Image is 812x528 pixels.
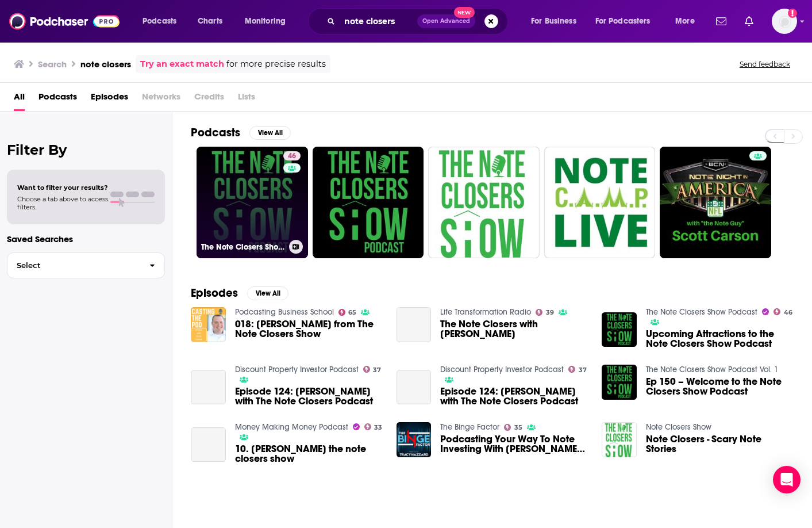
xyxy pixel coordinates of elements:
div: Open Intercom Messenger [773,466,801,493]
a: Episode 124: Scott Carson with The Note Closers Podcast [397,370,432,405]
span: Want to filter your results? [17,183,108,192]
a: Discount Property Investor Podcast [440,365,564,374]
h2: Filter By [7,141,165,158]
button: Send feedback [736,59,794,69]
a: 10. Scott Carson the note closers show [235,444,383,464]
a: 33 [364,423,383,430]
span: 46 [784,310,792,315]
a: The Binge Factor [440,422,499,432]
a: Show notifications dropdown [740,12,758,31]
span: Charts [198,13,222,29]
span: Podcasts [143,13,176,29]
p: Saved Searches [7,234,165,244]
span: for more precise results [226,58,326,71]
img: Note Closers - Scary Note Stories [602,422,637,457]
a: 35 [504,424,522,431]
button: open menu [667,12,709,30]
span: Open Advanced [422,18,470,24]
img: Ep 150 – Welcome to the Note Closers Show Podcast [602,365,637,400]
img: Upcoming Attractions to the Note Closers Show Podcast [602,312,637,347]
span: Episode 124: [PERSON_NAME] with The Note Closers Podcast [235,387,383,406]
button: Select [7,252,165,278]
a: The Note Closers with Scott Carson [440,319,588,339]
img: Podchaser - Follow, Share and Rate Podcasts [9,10,120,32]
span: Networks [142,87,180,111]
span: New [454,7,475,18]
h2: Podcasts [191,125,240,140]
span: The Note Closers with [PERSON_NAME] [440,319,588,339]
span: Select [7,262,140,269]
img: User Profile [772,9,797,34]
span: 10. [PERSON_NAME] the note closers show [235,444,383,464]
svg: Add a profile image [788,9,797,18]
a: Ep 150 – Welcome to the Note Closers Show Podcast [646,377,794,396]
span: 39 [546,310,554,315]
h3: Search [38,59,67,70]
a: The Note Closers Show Podcast Vol. 1 [646,365,778,374]
h2: Episodes [191,286,238,300]
a: Note Closers - Scary Note Stories [646,434,794,454]
span: 33 [374,425,382,430]
a: Show notifications dropdown [711,12,731,31]
span: Credits [194,87,224,111]
a: The Note Closers with Scott Carson [397,307,432,342]
a: Note Closers Show [646,422,711,432]
button: open menu [588,12,667,30]
a: Episodes [91,87,128,111]
button: Show profile menu [772,9,797,34]
a: 018: Scott Carson from The Note Closers Show [191,307,226,342]
a: Episode 124: Scott Carson with The Note Closers Podcast [191,370,226,405]
a: Life Transformation Radio [440,307,531,317]
a: 65 [338,309,357,316]
a: Podcasting Your Way To Note Investing With Scott Carson of The Note Closers Show Podcast [440,434,588,454]
a: 10. Scott Carson the note closers show [191,427,226,462]
span: 37 [373,368,381,373]
span: Logged in as rowan.sullivan [772,9,797,34]
a: The Note Closers Show Podcast [646,307,757,317]
input: Search podcasts, credits, & more... [340,12,417,30]
a: Podcasting Business School [235,307,334,317]
span: Podcasting Your Way To Note Investing With [PERSON_NAME] of The Note Closers Show Podcast [440,434,588,454]
span: 65 [348,310,356,315]
span: 35 [514,425,522,430]
a: Money Making Money Podcast [235,422,348,432]
a: 018: Scott Carson from The Note Closers Show [235,319,383,339]
a: Episode 124: Scott Carson with The Note Closers Podcast [440,387,588,406]
span: More [675,13,695,29]
div: Search podcasts, credits, & more... [319,8,519,35]
a: PodcastsView All [191,125,291,140]
button: View All [249,126,291,140]
span: Lists [238,87,255,111]
a: 46 [283,151,301,160]
h3: The Note Closers Show Podcast [201,242,284,252]
span: 018: [PERSON_NAME] from The Note Closers Show [235,319,383,339]
a: Podcasts [39,87,77,111]
img: Podcasting Your Way To Note Investing With Scott Carson of The Note Closers Show Podcast [397,422,432,457]
span: Choose a tab above to access filters. [17,195,108,211]
a: 37 [363,366,382,373]
a: Upcoming Attractions to the Note Closers Show Podcast [646,329,794,349]
span: For Business [531,13,576,29]
a: 46 [773,308,792,315]
a: 39 [536,309,554,316]
a: EpisodesView All [191,286,288,300]
a: 46The Note Closers Show Podcast [197,147,308,258]
h3: note closers [80,59,131,70]
button: Open AdvancedNew [417,14,475,28]
a: All [14,87,25,111]
a: Episode 124: Scott Carson with The Note Closers Podcast [235,387,383,406]
span: Monitoring [245,13,286,29]
button: open menu [523,12,591,30]
a: 37 [568,366,587,373]
a: Discount Property Investor Podcast [235,365,359,374]
span: Episode 124: [PERSON_NAME] with The Note Closers Podcast [440,387,588,406]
